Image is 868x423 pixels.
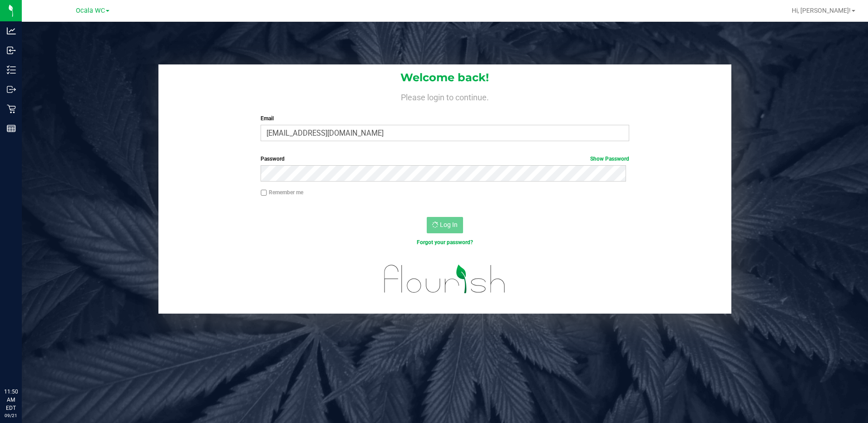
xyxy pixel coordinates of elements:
[7,65,16,74] inline-svg: Inventory
[76,7,105,15] span: Ocala WC
[440,221,458,228] span: Log In
[427,217,463,233] button: Log In
[7,46,16,55] inline-svg: Inbound
[261,190,267,196] input: Remember me
[7,104,16,113] inline-svg: Retail
[261,188,303,197] label: Remember me
[590,156,629,162] a: Show Password
[373,256,517,302] img: flourish_logo.svg
[261,156,285,162] span: Password
[7,124,16,133] inline-svg: Reports
[261,114,629,123] label: Email
[7,85,16,94] inline-svg: Outbound
[4,388,18,412] p: 11:50 AM EDT
[158,91,732,102] h4: Please login to continue.
[792,7,851,14] span: Hi, [PERSON_NAME]!
[158,72,732,84] h1: Welcome back!
[417,239,473,246] a: Forgot your password?
[4,412,18,419] p: 09/21
[7,26,16,35] inline-svg: Analytics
